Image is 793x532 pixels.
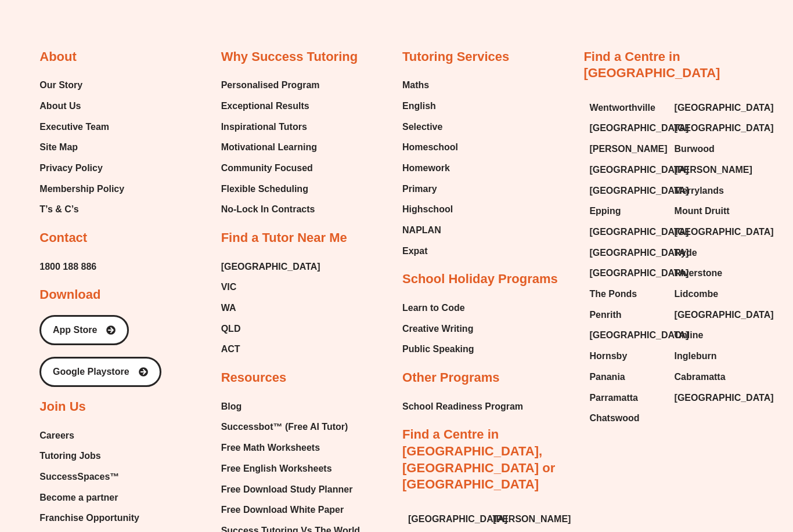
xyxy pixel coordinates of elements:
span: [GEOGRAPHIC_DATA] [675,223,774,241]
span: Google Playstore [53,367,129,377]
span: Merrylands [675,182,724,200]
span: About Us [39,97,81,115]
a: Privacy Policy [39,160,124,177]
a: About Us [39,97,124,115]
a: [PERSON_NAME] [493,511,566,528]
a: Ingleburn [675,348,748,365]
a: [GEOGRAPHIC_DATA] [589,265,662,282]
h2: About [39,49,77,66]
a: ACT [221,341,320,358]
a: [GEOGRAPHIC_DATA] [675,389,748,407]
span: [PERSON_NAME] [493,511,571,528]
a: [GEOGRAPHIC_DATA] [408,511,481,528]
a: QLD [221,320,320,338]
a: Lidcombe [675,285,748,303]
span: Riverstone [675,265,723,282]
a: 1800 188 886 [39,258,96,276]
a: Merrylands [675,182,748,200]
a: Franchise Opportunity [39,509,139,527]
h2: Tutoring Services [402,49,509,66]
a: [GEOGRAPHIC_DATA] [675,99,748,117]
a: No-Lock In Contracts [221,201,320,218]
span: The Ponds [589,285,637,303]
a: [GEOGRAPHIC_DATA] [675,120,748,137]
a: Find a Centre in [GEOGRAPHIC_DATA], [GEOGRAPHIC_DATA] or [GEOGRAPHIC_DATA] [402,427,555,491]
a: Blog [221,398,360,415]
a: [GEOGRAPHIC_DATA] [221,258,320,276]
a: Chatswood [589,410,662,427]
a: Panania [589,368,662,386]
a: Successbot™ (Free AI Tutor) [221,418,360,436]
a: Site Map [39,139,124,156]
iframe: Chat Widget [594,401,793,532]
a: Maths [402,77,458,94]
span: Cabramatta [675,368,726,386]
a: Learn to Code [402,299,474,317]
span: English [402,97,436,115]
span: Lidcombe [675,285,719,303]
a: Cabramatta [675,368,748,386]
span: Exceptional Results [221,97,309,115]
a: Online [675,327,748,344]
a: App Store [39,315,129,345]
span: Homework [402,160,450,177]
a: Riverstone [675,265,748,282]
h2: Find a Tutor Near Me [221,230,347,247]
span: [GEOGRAPHIC_DATA] [675,99,774,117]
a: Executive Team [39,118,124,136]
a: Careers [39,427,139,444]
a: Community Focused [221,160,320,177]
h2: School Holiday Programs [402,271,558,288]
a: [GEOGRAPHIC_DATA] [589,182,662,200]
a: T’s & C’s [39,201,124,218]
span: Primary [402,180,437,198]
span: [GEOGRAPHIC_DATA] [675,120,774,137]
a: Mount Druitt [675,202,748,220]
a: The Ponds [589,285,662,303]
span: VIC [221,278,237,296]
a: [GEOGRAPHIC_DATA] [589,223,662,241]
span: NAPLAN [402,222,441,239]
a: Free English Worksheets [221,460,360,477]
a: [GEOGRAPHIC_DATA] [675,223,748,241]
span: Online [675,327,704,344]
span: Maths [402,77,429,94]
span: Executive Team [39,118,109,136]
a: Become a partner [39,489,139,506]
span: Community Focused [221,160,313,177]
a: Homeschool [402,139,458,156]
a: Exceptional Results [221,97,320,115]
a: Our Story [39,77,124,94]
a: SuccessSpaces™ [39,468,139,486]
span: Become a partner [39,489,118,506]
span: Hornsby [589,348,627,365]
span: Mount Druitt [675,202,730,220]
span: Learn to Code [402,299,465,317]
a: Creative Writing [402,320,474,338]
a: Flexible Scheduling [221,180,320,198]
h2: Join Us [39,399,85,415]
a: Homework [402,160,458,177]
span: Expat [402,243,428,260]
a: Personalised Program [221,77,320,94]
span: Creative Writing [402,320,473,338]
a: English [402,97,458,115]
a: [GEOGRAPHIC_DATA] [589,161,662,179]
a: Public Speaking [402,341,474,358]
a: Primary [402,180,458,198]
span: [GEOGRAPHIC_DATA] [589,223,689,241]
a: Membership Policy [39,180,124,198]
h2: Other Programs [402,370,500,386]
span: Panania [589,368,625,386]
a: Ryde [675,244,748,262]
a: NAPLAN [402,222,458,239]
a: Motivational Learning [221,139,320,156]
span: Successbot™ (Free AI Tutor) [221,418,348,436]
h2: Resources [221,370,287,386]
span: [PERSON_NAME] [589,140,667,158]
